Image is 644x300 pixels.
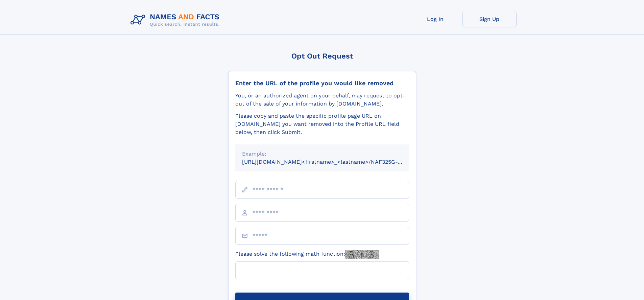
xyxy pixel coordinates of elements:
[408,11,462,27] a: Log In
[242,159,422,165] small: [URL][DOMAIN_NAME]<firstname>_<lastname>/NAF325G-xxxxxxxx
[228,52,416,60] div: Opt Out Request
[235,250,379,259] label: Please solve the following math function:
[235,92,409,108] div: You, or an authorized agent on your behalf, may request to opt-out of the sale of your informatio...
[462,11,517,27] a: Sign Up
[235,79,409,87] div: Enter the URL of the profile you would like removed
[128,11,225,29] img: Logo Names and Facts
[242,150,402,158] div: Example:
[235,112,409,136] div: Please copy and paste the specific profile page URL on [DOMAIN_NAME] you want removed into the Pr...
